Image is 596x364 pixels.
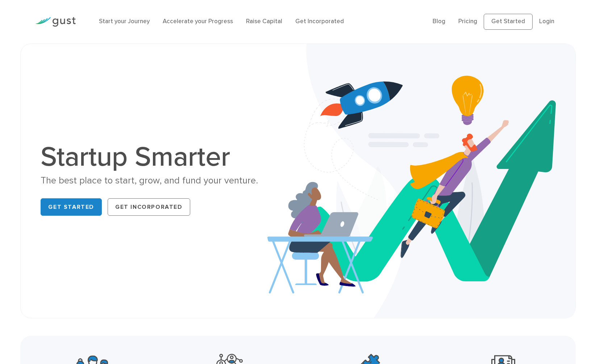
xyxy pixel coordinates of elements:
a: Get Incorporated [108,198,190,216]
h1: Startup Smarter [41,143,291,171]
a: Start your Journey [99,18,150,25]
a: Accelerate your Progress [163,18,233,25]
a: Get Incorporated [295,18,344,25]
img: Gust Logo [35,17,76,27]
a: Login [539,18,554,25]
a: Get Started [41,198,102,216]
img: Startup Smarter Hero [267,44,575,318]
a: Raise Capital [246,18,282,25]
a: Blog [433,18,445,25]
a: Get Started [484,14,533,30]
a: Pricing [458,18,477,25]
div: The best place to start, grow, and fund your venture. [41,174,291,187]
